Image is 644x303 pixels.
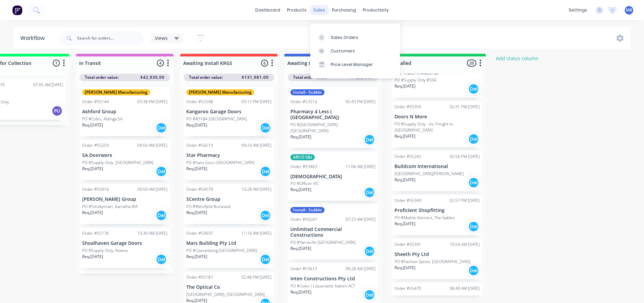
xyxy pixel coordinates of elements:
[186,204,231,210] p: PO #Westfield Burwood
[395,77,436,83] p: PO #Supply Only #504
[364,187,375,198] div: Del
[20,34,48,42] div: Workflow
[310,58,400,71] a: Price Level Manager
[241,99,271,105] div: 03:13 PM [DATE]
[290,154,315,160] div: ARCO S&I
[290,289,311,295] p: Req. [DATE]
[186,186,213,192] div: Order #54579
[82,196,167,202] p: [PERSON_NAME] Group
[82,248,127,254] p: PO #Supply Only, Nowra
[260,254,271,265] div: Del
[392,57,482,98] div: On Track IndustrialPO #Supply Only #504Req.[DATE]Del
[186,166,207,172] p: Req. [DATE]
[186,142,213,148] div: Order #54210
[186,160,255,166] p: PO #Sans Souci [GEOGRAPHIC_DATA]
[186,116,247,122] p: PO ##3184 [GEOGRAPHIC_DATA]
[137,99,167,105] div: 03:38 PM [DATE]
[290,99,317,105] div: Order #53214
[468,177,479,188] div: Del
[290,174,376,180] p: [DEMOGRAPHIC_DATA]
[392,239,482,279] div: Order #5539110:54 AM [DATE]Sheeth Pty LtdPO #Fashion Spree, [GEOGRAPHIC_DATA]Req.[DATE]Del
[260,122,271,133] div: Del
[329,5,359,15] div: purchasing
[82,89,150,95] div: [PERSON_NAME] Manufacturing
[184,184,274,224] div: Order #5457910:28 AM [DATE]SCentre GroupPO #Westfield BurwoodReq.[DATE]Del
[450,241,480,248] div: 10:54 AM [DATE]
[395,221,415,227] p: Req. [DATE]
[79,140,170,180] div: Order #5525909:50 AM [DATE]SA DoorworxPO #Supply Only, [GEOGRAPHIC_DATA]Req.[DATE]Del
[82,254,103,260] p: Req. [DATE]
[395,252,480,257] p: Sheeth Pty Ltd
[395,164,480,169] p: Buildcom International
[395,241,421,248] div: Order #55391
[189,74,223,80] span: Total order value:
[82,160,153,166] p: PO #Supply Only, [GEOGRAPHIC_DATA]
[186,99,213,105] div: Order #52548
[186,274,213,280] div: Order #55187
[82,142,109,148] div: Order #55259
[392,195,482,235] div: Order #5534902:57 PM [DATE]Proficient ShopfittingPO #Mobile Konnect, The GablesReq.[DATE]Del
[364,289,375,300] div: Del
[79,184,170,224] div: Order #5501609:50 AM [DATE][PERSON_NAME] GroupPO #Smokemart, Karratha WAReq.[DATE]Del
[186,248,257,254] p: PO #Cooranbong [GEOGRAPHIC_DATA]
[395,133,415,139] p: Req. [DATE]
[468,84,479,94] div: Del
[82,116,122,122] p: PO #Coles, Aldinga SA
[186,210,207,216] p: Req. [DATE]
[290,89,325,95] div: Install - Subbie
[137,186,167,192] div: 09:50 AM [DATE]
[288,204,378,260] div: Install - SubbieOrder #5024707:23 AM [DATE]Unlimited Commercial ConstructionsPO #Yarraville [GEOG...
[82,186,109,192] div: Order #55016
[186,284,271,290] p: The Optical Co
[395,215,455,221] p: PO #Mobile Konnect, The Gables
[82,240,167,246] p: Shoalhaven Garage Doors
[392,151,482,191] div: Order #5524202:56 PM [DATE]Buildcom International[GEOGRAPHIC_DATA][PERSON_NAME]Req.[DATE]Del
[155,34,168,42] span: Views
[77,31,144,45] input: Search for orders...
[331,34,358,41] div: Sales Orders
[395,171,464,177] p: [GEOGRAPHIC_DATA][PERSON_NAME]
[395,285,421,292] div: Order #55470
[290,276,376,282] p: Inten Constructions Pty Ltd
[290,283,355,289] p: PO #Coles / Liquorland, Kaleen ACT
[290,216,317,223] div: Order #50247
[156,122,167,133] div: Del
[241,186,271,192] div: 10:28 AM [DATE]
[290,239,356,246] p: PO #Yarraville [GEOGRAPHIC_DATA]
[395,154,421,160] div: Order #55242
[395,121,480,133] p: PO #Supply Only - Inc Freight to [GEOGRAPHIC_DATA]
[85,74,119,80] span: Total order value:
[310,5,329,15] div: sales
[290,122,376,134] p: PO #[GEOGRAPHIC_DATA] [GEOGRAPHIC_DATA]
[79,87,170,136] div: [PERSON_NAME] ManufacturingOrder #5514403:38 PM [DATE]Ashford GroupPO #Coles, Aldinga SAReq.[DATE...
[33,82,63,88] div: 07:05 AM [DATE]
[450,104,480,110] div: 02:31 PM [DATE]
[82,122,103,128] p: Req. [DATE]
[392,101,482,147] div: Order #5535002:31 PM [DATE]Doors N MorePO #Supply Only - Inc Freight to [GEOGRAPHIC_DATA]Req.[DAT...
[450,285,480,292] div: 08:40 AM [DATE]
[331,62,373,68] div: Price Level Manager
[359,5,392,15] div: productivity
[252,5,284,15] a: dashboard
[345,216,376,223] div: 07:23 AM [DATE]
[186,109,271,115] p: Kangaroo Garage Doors
[345,164,376,170] div: 11:06 AM [DATE]
[156,166,167,177] div: Del
[395,70,480,76] p: On Track Industrial
[82,210,103,216] p: Req. [DATE]
[364,246,375,257] div: Del
[186,292,265,298] p: [GEOGRAPHIC_DATA], [GEOGRAPHIC_DATA]
[241,274,271,280] div: 02:48 PM [DATE]
[626,7,632,13] span: MB
[565,5,591,15] div: settings
[242,74,269,80] span: $131,981.00
[395,114,480,120] p: Doors N More
[395,296,480,301] p: Masters of Cleaning
[186,196,271,202] p: SCentre Group
[186,89,254,95] div: [PERSON_NAME] Manufacturing
[290,109,376,120] p: Pharmacy 4 Less ( [GEOGRAPHIC_DATA])
[186,230,213,236] div: Order #50037
[395,259,470,265] p: PO #Fashion Spree, [GEOGRAPHIC_DATA]
[364,134,375,145] div: Del
[310,44,400,58] a: Customers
